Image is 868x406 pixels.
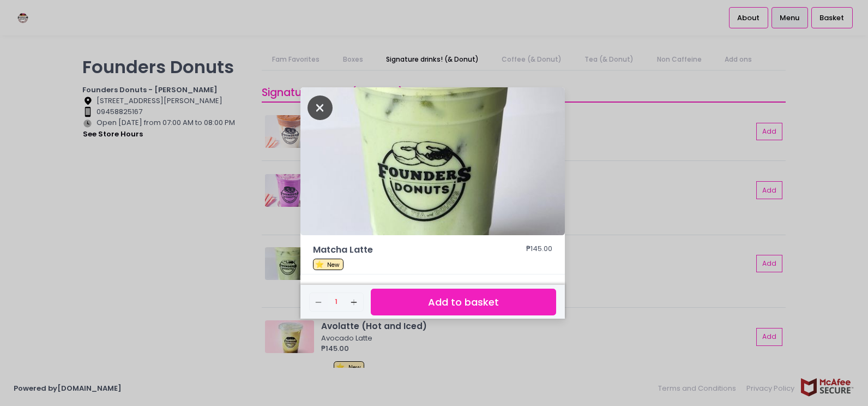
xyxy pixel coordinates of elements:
span: Matcha Latte [313,243,493,256]
span: ⭐ [315,259,324,270]
button: Add to basket [371,289,556,315]
span: New [327,261,340,269]
button: Close [308,101,333,112]
img: Matcha Latte [300,87,565,236]
div: ₱145.00 [526,243,552,256]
